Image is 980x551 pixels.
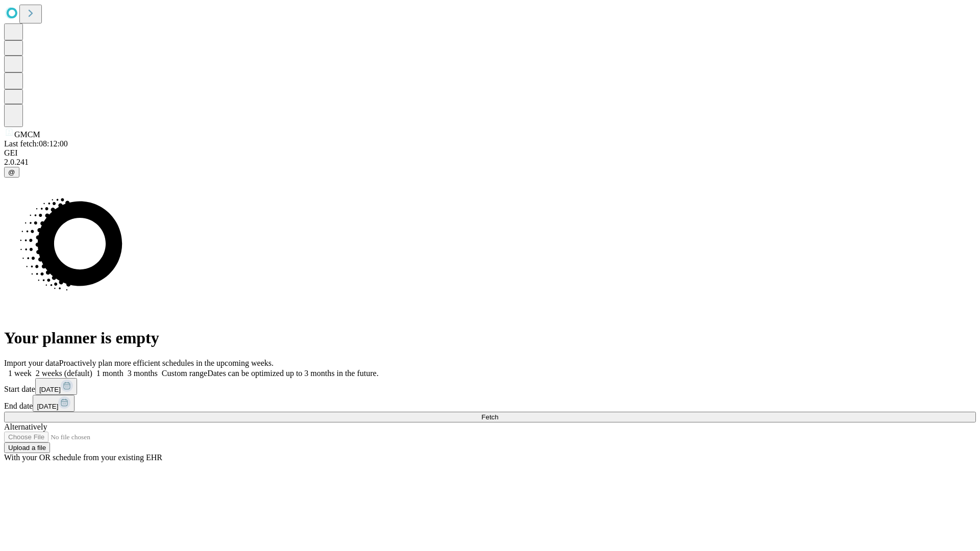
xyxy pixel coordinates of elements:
[4,167,19,178] button: @
[4,359,59,367] span: Import your data
[39,386,61,393] span: [DATE]
[4,442,50,453] button: Upload a file
[481,413,498,421] span: Fetch
[36,369,92,378] span: 2 weeks (default)
[4,453,162,462] span: With your OR schedule from your existing EHR
[8,369,32,378] span: 1 week
[4,412,976,422] button: Fetch
[4,395,976,412] div: End date
[4,422,47,431] span: Alternatively
[128,369,158,378] span: 3 months
[4,378,976,395] div: Start date
[96,369,124,378] span: 1 month
[4,158,976,167] div: 2.0.241
[207,369,378,378] span: Dates can be optimized up to 3 months in the future.
[33,395,75,412] button: [DATE]
[59,359,274,367] span: Proactively plan more efficient schedules in the upcoming weeks.
[8,168,15,176] span: @
[4,148,976,158] div: GEI
[4,329,976,347] h1: Your planner is empty
[162,369,207,378] span: Custom range
[35,378,77,395] button: [DATE]
[14,130,40,139] span: GMCM
[4,139,68,148] span: Last fetch: 08:12:00
[37,403,58,410] span: [DATE]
